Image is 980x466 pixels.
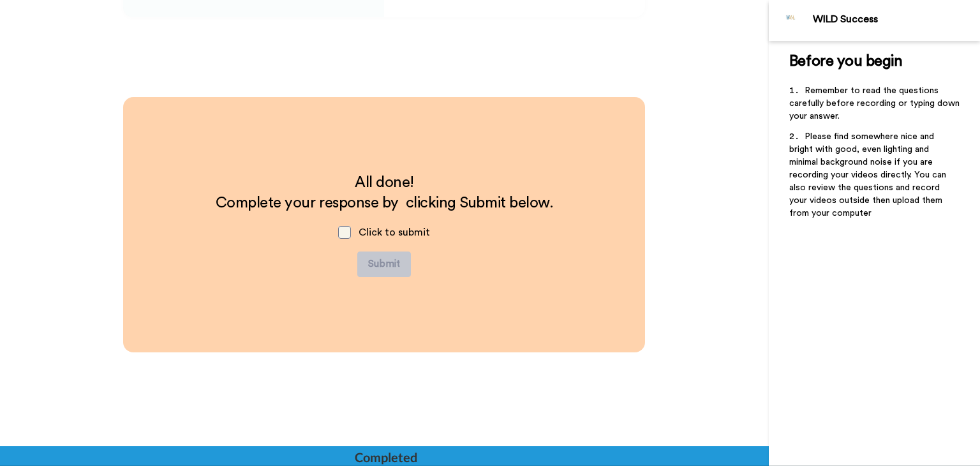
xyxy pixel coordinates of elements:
[355,175,414,190] span: All done!
[359,227,430,237] span: Click to submit
[789,54,902,69] span: Before you begin
[813,13,979,26] div: WILD Success
[355,448,416,466] div: Completed
[216,195,553,211] span: Complete your response by clicking Submit below.
[357,252,411,277] button: Submit
[789,86,962,121] span: Remember to read the questions carefully before recording or typing down your answer.
[776,5,806,36] img: Profile Image
[789,132,949,218] span: Please find somewhere nice and bright with good, even lighting and minimal background noise if yo...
